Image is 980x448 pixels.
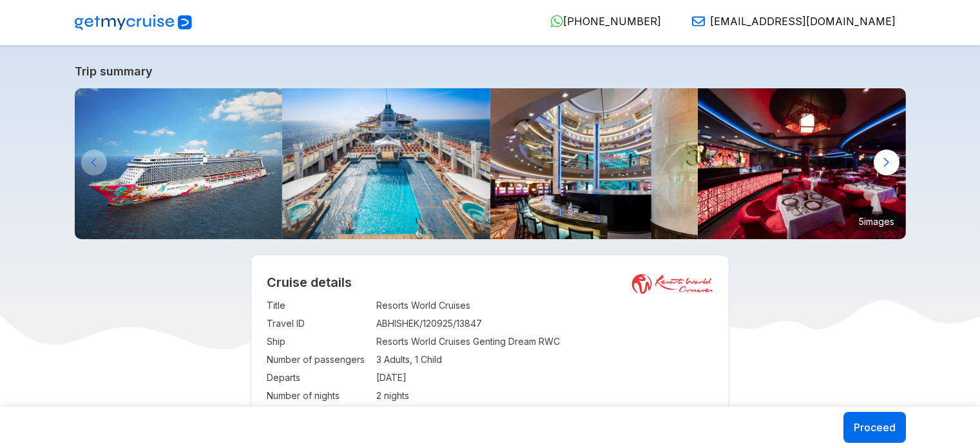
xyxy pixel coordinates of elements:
[370,405,376,423] td: :
[370,315,376,333] td: :
[267,275,713,290] h2: Cruise details
[376,387,713,405] td: 2 nights
[267,297,370,315] td: Title
[563,15,661,28] span: [PHONE_NUMBER]
[376,315,713,333] td: ABHISHEK/120925/13847
[267,351,370,369] td: Number of passengers
[550,15,563,28] img: WhatsApp
[376,351,713,369] td: 3 Adults, 1 Child
[376,297,713,315] td: Resorts World Cruises
[282,88,490,239] img: Main-Pool-800x533.jpg
[75,64,906,78] a: Trip summary
[370,333,376,351] td: :
[75,88,283,239] img: GentingDreambyResortsWorldCruises-KlookIndia.jpg
[540,15,661,28] a: [PHONE_NUMBER]
[710,15,896,28] span: [EMAIL_ADDRESS][DOMAIN_NAME]
[854,211,899,231] small: 5 images
[682,15,896,28] a: [EMAIL_ADDRESS][DOMAIN_NAME]
[376,369,713,387] td: [DATE]
[376,333,713,351] td: Resorts World Cruises Genting Dream RWC
[370,387,376,405] td: :
[267,315,370,333] td: Travel ID
[376,405,713,423] td: SIN
[370,369,376,387] td: :
[843,412,906,443] button: Proceed
[267,405,370,423] td: Departure Port
[698,88,906,239] img: 16.jpg
[490,88,698,239] img: 4.jpg
[267,369,370,387] td: Departs
[267,333,370,351] td: Ship
[267,387,370,405] td: Number of nights
[692,15,705,28] img: Email
[370,351,376,369] td: :
[370,297,376,315] td: :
